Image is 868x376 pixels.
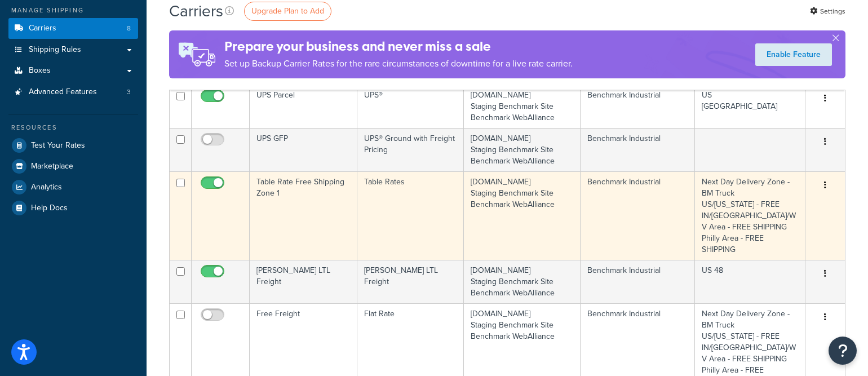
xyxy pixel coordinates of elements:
td: Benchmark Industrial [581,171,695,260]
a: Boxes [8,60,138,81]
td: [PERSON_NAME] LTL Freight [357,260,464,303]
span: Boxes [29,66,51,76]
span: Test Your Rates [31,141,85,151]
div: Resources [8,123,138,132]
p: Set up Backup Carrier Rates for the rare circumstances of downtime for a live rate carrier. [224,56,573,72]
span: Analytics [31,183,62,192]
a: Analytics [8,177,138,197]
span: Shipping Rules [29,45,81,55]
h4: Prepare your business and never miss a sale [224,37,573,56]
span: Upgrade Plan to Add [251,5,324,17]
td: UPS® Ground with Freight Pricing [357,128,464,171]
span: Carriers [29,24,56,33]
span: 3 [127,87,131,97]
span: Advanced Features [29,87,97,97]
td: UPS Parcel [250,85,357,128]
li: Advanced Features [8,82,138,103]
a: Settings [810,3,845,19]
a: Advanced Features 3 [8,82,138,103]
td: [DOMAIN_NAME] Staging Benchmark Site Benchmark WebAlliance [464,171,581,260]
img: ad-rules-rateshop-fe6ec290ccb7230408bd80ed9643f0289d75e0ffd9eb532fc0e269fcd187b520.png [169,30,224,78]
td: Next Day Delivery Zone - BM Truck US/[US_STATE] - FREE IN/[GEOGRAPHIC_DATA]/WV Area - FREE SHIPPI... [695,171,805,260]
td: US [GEOGRAPHIC_DATA] [695,85,805,128]
span: Help Docs [31,204,68,213]
td: Benchmark Industrial [581,85,695,128]
a: Upgrade Plan to Add [244,2,331,21]
a: Help Docs [8,198,138,218]
div: Manage Shipping [8,6,138,15]
a: Test Your Rates [8,135,138,156]
td: Benchmark Industrial [581,260,695,303]
a: Enable Feature [755,43,832,66]
span: 8 [127,24,131,33]
td: UPS® [357,85,464,128]
a: Marketplace [8,156,138,176]
li: Carriers [8,18,138,39]
td: Table Rates [357,171,464,260]
a: Carriers 8 [8,18,138,39]
td: [DOMAIN_NAME] Staging Benchmark Site Benchmark WebAlliance [464,85,581,128]
span: Marketplace [31,162,73,171]
td: Benchmark Industrial [581,128,695,171]
td: Table Rate Free Shipping Zone 1 [250,171,357,260]
td: [PERSON_NAME] LTL Freight [250,260,357,303]
td: [DOMAIN_NAME] Staging Benchmark Site Benchmark WebAlliance [464,128,581,171]
td: UPS GFP [250,128,357,171]
td: US 48 [695,260,805,303]
a: Shipping Rules [8,39,138,60]
td: [DOMAIN_NAME] Staging Benchmark Site Benchmark WebAlliance [464,260,581,303]
button: Open Resource Center [829,337,857,365]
